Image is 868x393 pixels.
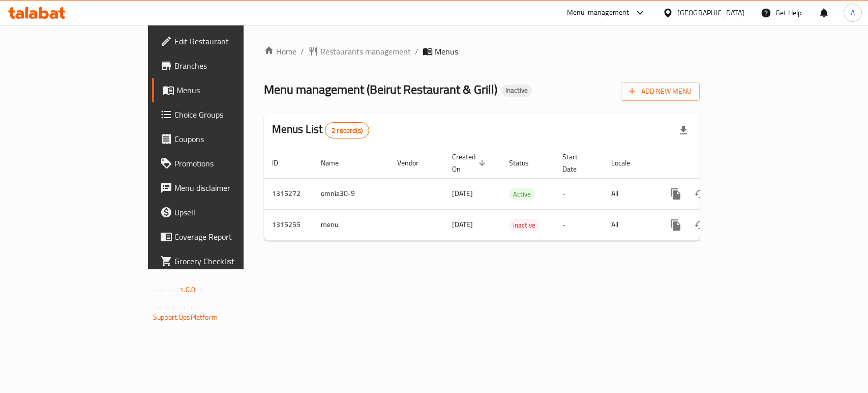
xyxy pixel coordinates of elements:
a: Choice Groups [152,102,293,127]
span: Name [321,157,352,169]
span: Upsell [174,206,285,218]
span: Menus [435,45,458,58]
a: Restaurants management [308,45,411,58]
div: Export file [671,118,696,143]
span: Choice Groups [174,108,285,121]
a: Edit Restaurant [152,29,293,53]
h2: Menus List [272,122,369,138]
span: Restaurants management [320,45,411,58]
span: A [851,7,855,18]
span: 1.0.0 [179,283,195,296]
a: Menus [152,78,293,102]
th: Actions [655,148,769,179]
span: Coupons [174,133,285,145]
td: - [554,178,603,209]
span: ID [272,157,291,169]
span: [DATE] [452,187,473,200]
button: Add New Menu [621,82,700,101]
div: Menu-management [567,7,630,19]
a: Branches [152,53,293,78]
span: Locale [611,157,643,169]
li: / [301,45,304,58]
button: more [664,182,688,206]
td: - [554,209,603,240]
div: Inactive [509,219,540,231]
div: Inactive [501,85,532,97]
span: Menu disclaimer [174,182,285,194]
button: more [664,213,688,237]
li: / [415,45,418,58]
td: All [603,209,655,240]
a: Upsell [152,200,293,224]
a: Menu disclaimer [152,176,293,200]
a: Promotions [152,151,293,176]
span: Vendor [397,157,432,169]
span: Version: [153,283,178,296]
td: menu [313,209,389,240]
td: omnia30-9 [313,178,389,209]
span: Coverage Report [174,231,285,243]
span: Edit Restaurant [174,35,285,47]
span: [DATE] [452,218,473,231]
a: Support.OpsPlatform [153,311,218,324]
button: Change Status [688,213,712,237]
span: Menu management ( Beirut Restaurant & Grill ) [264,78,497,101]
div: Total records count [325,122,369,138]
span: Grocery Checklist [174,255,285,267]
span: Active [509,188,535,200]
div: [GEOGRAPHIC_DATA] [677,7,744,18]
button: Change Status [688,182,712,206]
div: Active [509,188,535,200]
span: Inactive [509,219,540,231]
span: Inactive [501,86,532,95]
span: Branches [174,60,285,72]
td: All [603,178,655,209]
span: Menus [176,84,285,96]
a: Coupons [152,127,293,151]
span: Start Date [562,151,591,175]
span: Add New Menu [629,85,692,98]
nav: breadcrumb [264,45,700,58]
span: 2 record(s) [325,126,369,135]
span: Promotions [174,157,285,170]
span: Status [509,157,542,169]
a: Coverage Report [152,224,293,249]
span: Created On [452,151,489,175]
a: Grocery Checklist [152,249,293,273]
span: Get support on: [153,300,200,314]
table: enhanced table [264,148,769,241]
